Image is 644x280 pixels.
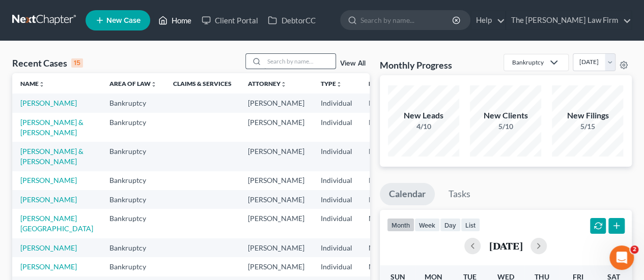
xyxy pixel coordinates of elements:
[20,176,77,184] a: [PERSON_NAME]
[240,94,313,112] td: [PERSON_NAME]
[101,94,165,112] td: Bankruptcy
[106,17,141,24] span: New Case
[240,190,313,209] td: [PERSON_NAME]
[388,121,459,132] div: 4/10
[101,190,165,209] td: Bankruptcy
[281,81,287,87] i: unfold_more
[313,171,360,190] td: Individual
[380,59,452,71] h3: Monthly Progress
[360,94,410,112] td: MDB
[552,121,623,132] div: 5/15
[630,245,638,254] span: 2
[313,209,360,238] td: Individual
[313,113,360,142] td: Individual
[101,238,165,257] td: Bankruptcy
[20,99,77,107] a: [PERSON_NAME]
[101,113,165,142] td: Bankruptcy
[165,73,240,94] th: Claims & Services
[470,121,541,132] div: 5/10
[609,245,634,270] iframe: Intercom live chat
[264,54,335,69] input: Search by name...
[240,238,313,257] td: [PERSON_NAME]
[461,218,480,232] button: list
[197,11,263,29] a: Client Portal
[20,262,77,271] a: [PERSON_NAME]
[340,60,366,67] a: View All
[387,218,414,232] button: month
[20,147,83,166] a: [PERSON_NAME] & [PERSON_NAME]
[414,218,440,232] button: week
[360,238,410,257] td: MDB
[248,80,287,87] a: Attorneyunfold_more
[101,209,165,238] td: Bankruptcy
[39,81,45,87] i: unfold_more
[506,11,631,29] a: The [PERSON_NAME] Law Firm
[360,171,410,190] td: MDB
[20,118,83,137] a: [PERSON_NAME] & [PERSON_NAME]
[369,80,402,87] a: Districtunfold_more
[552,110,623,121] div: New Filings
[101,142,165,171] td: Bankruptcy
[240,171,313,190] td: [PERSON_NAME]
[101,171,165,190] td: Bankruptcy
[360,190,410,209] td: MDB
[71,58,83,68] div: 15
[380,183,435,205] a: Calendar
[263,11,320,29] a: DebtorCC
[388,110,459,121] div: New Leads
[313,142,360,171] td: Individual
[360,113,410,142] td: MDB
[12,57,83,69] div: Recent Cases
[313,94,360,112] td: Individual
[336,81,342,87] i: unfold_more
[471,11,505,29] a: Help
[240,209,313,238] td: [PERSON_NAME]
[20,195,77,204] a: [PERSON_NAME]
[101,257,165,276] td: Bankruptcy
[321,80,342,87] a: Typeunfold_more
[360,142,410,171] td: MDB
[240,257,313,276] td: [PERSON_NAME]
[313,257,360,276] td: Individual
[512,58,544,67] div: Bankruptcy
[439,183,480,205] a: Tasks
[109,80,157,87] a: Area of Lawunfold_more
[151,81,157,87] i: unfold_more
[470,110,541,121] div: New Clients
[360,11,454,29] input: Search by name...
[313,238,360,257] td: Individual
[20,243,77,252] a: [PERSON_NAME]
[240,113,313,142] td: [PERSON_NAME]
[20,80,45,87] a: Nameunfold_more
[489,240,522,251] h2: [DATE]
[20,214,93,233] a: [PERSON_NAME][GEOGRAPHIC_DATA]
[153,11,197,29] a: Home
[240,142,313,171] td: [PERSON_NAME]
[313,190,360,209] td: Individual
[360,257,410,276] td: MDB
[440,218,461,232] button: day
[360,209,410,238] td: MDB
